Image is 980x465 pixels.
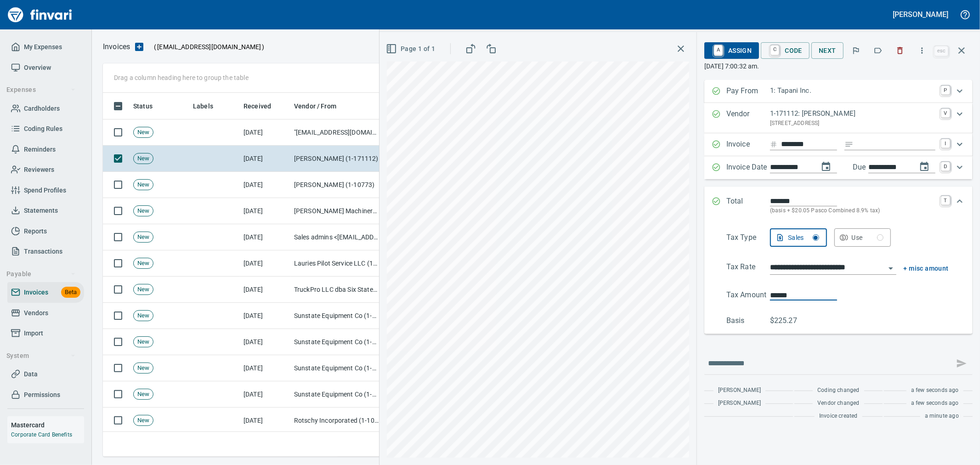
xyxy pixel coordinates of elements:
[704,156,973,179] div: Expand
[240,224,290,250] td: [DATE]
[24,41,62,53] span: My Expenses
[133,101,164,112] span: Status
[388,43,435,55] span: Page 1 of 1
[134,181,153,189] span: New
[24,246,62,257] span: Transactions
[770,85,935,96] p: 1: Tapani Inc.
[7,180,84,201] a: Spend Profiles
[240,277,290,303] td: [DATE]
[932,40,973,62] span: Close invoice
[770,108,935,119] p: 1-171112: [PERSON_NAME]
[290,224,382,250] td: Sales admins <[EMAIL_ADDRESS][DOMAIN_NAME]>
[7,98,84,119] a: Cardholders
[7,57,84,78] a: Overview
[134,285,153,294] span: New
[24,144,56,155] span: Reminders
[815,156,837,178] button: change date
[240,198,290,224] td: [DATE]
[134,154,153,163] span: New
[240,303,290,329] td: [DATE]
[294,101,348,112] span: Vendor / From
[240,146,290,172] td: [DATE]
[290,172,382,198] td: [PERSON_NAME] (1-10773)
[290,250,382,277] td: Lauries Pilot Service LLC (1-29519)
[726,85,770,97] p: Pay From
[11,431,72,438] a: Corporate Card Benefits
[156,42,262,51] span: [EMAIL_ADDRESS][DOMAIN_NAME]
[712,43,752,58] span: Assign
[925,412,959,421] span: a minute ago
[24,328,43,339] span: Import
[61,287,80,298] span: Beta
[726,289,770,301] p: Tax Amount
[704,225,973,334] div: Expand
[6,268,76,280] span: Payable
[134,338,153,346] span: New
[24,205,58,216] span: Statements
[290,408,382,434] td: Rotschy Incorporated (1-10903)
[819,412,858,421] span: Invoice created
[290,329,382,355] td: Sunstate Equipment Co (1-30297)
[941,139,950,148] a: I
[24,389,60,401] span: Permissions
[770,119,935,128] p: [STREET_ADDRESS]
[103,41,130,52] p: Invoices
[244,101,283,112] span: Received
[193,101,225,112] span: Labels
[811,42,844,59] button: Next
[817,386,859,395] span: Coding changed
[846,40,866,61] button: Flag
[193,101,213,112] span: Labels
[718,399,761,408] span: [PERSON_NAME]
[294,101,336,112] span: Vendor / From
[148,42,265,51] p: ( )
[853,162,896,173] p: Due
[384,40,439,57] button: Page 1 of 1
[911,399,959,408] span: a few seconds ago
[819,45,836,57] span: Next
[768,43,802,58] span: Code
[817,399,859,408] span: Vendor changed
[7,200,84,221] a: Statements
[6,4,74,26] img: Finvari
[240,381,290,408] td: [DATE]
[770,228,827,247] button: Sales
[884,262,897,275] button: Open
[134,390,153,399] span: New
[951,352,973,374] span: This records your message into the invoice and notifies anyone mentioned
[912,40,932,61] button: More
[770,315,814,326] p: $225.27
[7,282,84,303] a: InvoicesBeta
[834,228,891,247] button: Use
[770,206,935,215] p: (basis + $20.05 Pasco Combined 8.9% tax)
[290,381,382,408] td: Sunstate Equipment Co (1-30297)
[718,386,761,395] span: [PERSON_NAME]
[240,355,290,381] td: [DATE]
[24,307,48,319] span: Vendors
[24,62,51,74] span: Overview
[904,263,949,274] button: + misc amount
[911,386,959,395] span: a few seconds ago
[726,196,770,215] p: Total
[130,41,148,52] button: Upload an Invoice
[240,119,290,146] td: [DATE]
[240,250,290,277] td: [DATE]
[844,140,854,149] svg: Invoice description
[133,101,153,112] span: Status
[11,420,84,430] h6: Mastercard
[114,73,249,82] p: Drag a column heading here to group the table
[24,226,47,237] span: Reports
[7,323,84,344] a: Import
[852,232,884,244] div: Use
[726,232,770,247] p: Tax Type
[24,123,62,135] span: Coding Rules
[726,315,770,326] p: Basis
[7,364,84,385] a: Data
[24,287,48,298] span: Invoices
[726,108,770,128] p: Vendor
[761,42,810,59] button: CCode
[7,139,84,160] a: Reminders
[3,81,79,98] button: Expenses
[941,85,950,95] a: P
